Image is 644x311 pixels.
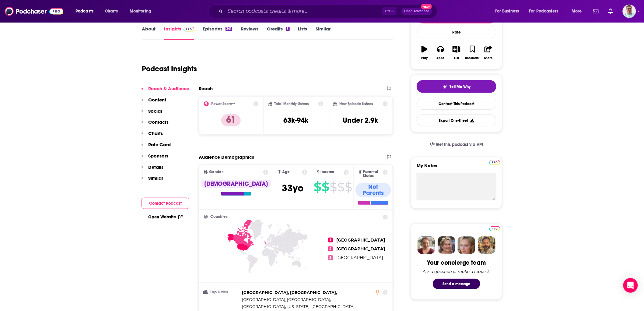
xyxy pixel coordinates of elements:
span: , [242,303,286,310]
img: tell me why sparkle [443,84,447,89]
img: Podchaser Pro [489,160,500,165]
span: Podcasts [75,7,93,16]
button: Reach & Audience [142,86,189,97]
h2: Total Monthly Listens [275,102,309,106]
a: Pro website [489,159,500,165]
button: Rate Card [142,142,171,153]
div: Search podcasts, credits, & more... [214,4,443,18]
span: [GEOGRAPHIC_DATA] [242,304,285,309]
button: Contacts [142,119,169,130]
input: Search podcasts, credits, & more... [225,6,382,16]
h3: 63k-94k [283,116,308,125]
span: New [421,4,432,9]
button: Play [417,42,432,64]
div: 3 [286,27,289,31]
p: Sponsors [148,153,168,159]
span: $ [337,182,344,192]
button: open menu [525,6,567,16]
span: Logged in as marcus414 [623,5,636,18]
span: 1 [328,238,333,242]
span: Get this podcast via API [436,142,483,147]
p: Content [148,97,166,103]
span: 2 [328,246,333,251]
div: Open Intercom Messenger [623,278,638,293]
a: Reviews [241,26,258,40]
span: , [288,303,356,310]
div: Play [422,56,428,60]
button: List [449,42,464,64]
img: Podchaser Pro [489,226,500,231]
button: Content [142,97,166,108]
div: Your concierge team [427,259,486,267]
p: Contacts [148,119,169,125]
span: [GEOGRAPHIC_DATA] [337,237,385,243]
div: Not Parents [355,183,391,197]
span: [US_STATE], [GEOGRAPHIC_DATA] [288,304,355,309]
a: Episodes391 [203,26,232,40]
button: Sponsors [142,153,168,164]
span: [GEOGRAPHIC_DATA] [337,246,385,252]
img: Podchaser - Follow, Share and Rate Podcasts [5,5,63,17]
div: List [454,56,459,60]
span: Monitoring [130,7,151,16]
h2: Audience Demographics [199,154,254,160]
h3: Under 2.9k [343,116,378,125]
h2: New Episode Listens [339,102,373,106]
button: Social [142,108,162,119]
button: open menu [71,6,101,16]
span: [GEOGRAPHIC_DATA] [337,255,383,260]
button: Export One-Sheet [417,115,496,126]
p: Details [148,164,163,170]
h2: Reach [199,86,213,91]
img: Sydney Profile [418,236,435,254]
img: Jon Profile [478,236,495,254]
button: open menu [567,6,590,16]
button: open menu [491,6,527,16]
span: $ [330,182,337,192]
p: 61 [221,114,241,126]
div: Bookmark [465,56,480,60]
a: Contact This Podcast [417,98,496,110]
p: Social [148,108,162,114]
img: Podchaser Pro [184,27,194,32]
span: Gender [209,170,223,174]
span: Charts [105,7,118,16]
span: More [572,7,582,16]
div: [DEMOGRAPHIC_DATA] [201,180,271,188]
a: Show notifications dropdown [606,6,615,16]
a: InsightsPodchaser Pro [164,26,194,40]
div: Rate [417,26,496,38]
span: Income [321,170,335,174]
span: Open Advanced [404,10,429,13]
span: [GEOGRAPHIC_DATA], [GEOGRAPHIC_DATA] [242,297,330,302]
span: $ [345,182,352,192]
a: About [142,26,156,40]
span: Tell Me Why [450,84,471,89]
div: Apps [437,56,445,60]
button: Contact Podcast [142,198,189,209]
span: Countries [210,215,228,219]
p: Reach & Audience [148,86,189,91]
span: , [242,289,337,296]
button: Share [481,42,496,64]
button: open menu [125,6,159,16]
label: My Notes [417,163,496,173]
a: Open Website [148,214,183,220]
span: Age [282,170,290,174]
span: Ctrl K [382,7,397,15]
button: Similar [142,175,163,186]
h2: Power Score™ [211,102,235,106]
a: Get this podcast via API [425,137,488,152]
a: Charts [101,6,121,16]
span: $ [314,182,321,192]
a: Similar [316,26,331,40]
div: 391 [226,27,232,31]
span: , [242,296,331,303]
button: Show profile menu [623,5,636,18]
h3: Top Cities [204,290,240,294]
div: Ask a question or make a request. [423,269,490,274]
button: Bookmark [464,42,480,64]
button: tell me why sparkleTell Me Why [417,80,496,93]
a: Show notifications dropdown [591,6,601,16]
